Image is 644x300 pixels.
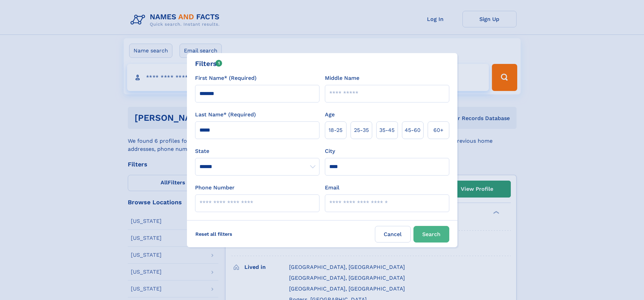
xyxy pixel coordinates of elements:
[191,226,237,242] label: Reset all filters
[354,126,369,134] span: 25‑35
[195,59,222,69] div: Filters
[195,147,319,155] label: State
[405,126,421,134] span: 45‑60
[329,126,342,134] span: 18‑25
[195,74,257,82] label: First Name* (Required)
[325,111,335,119] label: Age
[325,184,339,192] label: Email
[379,126,395,134] span: 35‑45
[325,147,335,155] label: City
[433,126,444,134] span: 60+
[375,226,411,243] label: Cancel
[413,226,449,243] button: Search
[325,74,359,82] label: Middle Name
[195,111,256,119] label: Last Name* (Required)
[195,184,235,192] label: Phone Number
